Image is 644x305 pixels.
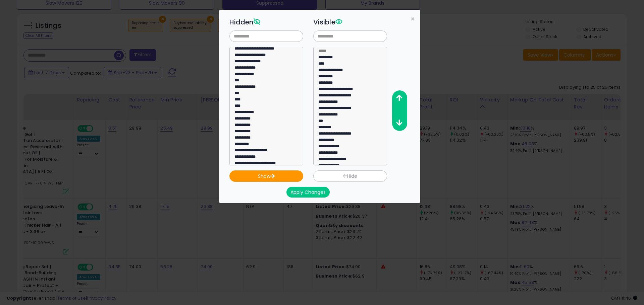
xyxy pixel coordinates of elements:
button: Hide [313,170,387,182]
h3: Visible [313,17,387,27]
button: Apply Changes [286,187,330,198]
h3: Hidden [229,17,303,27]
button: Show [229,170,303,182]
span: × [411,14,415,24]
